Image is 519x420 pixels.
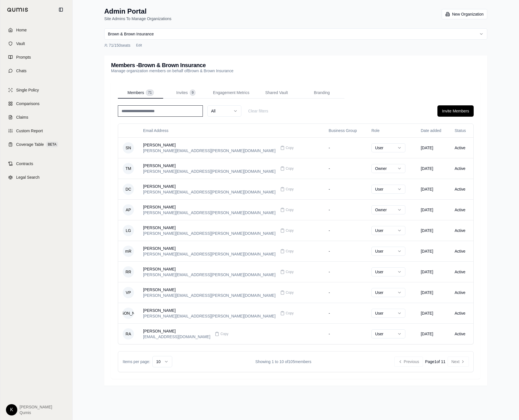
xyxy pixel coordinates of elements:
[416,261,450,282] td: [DATE]
[416,124,450,137] th: Date added
[104,7,171,16] h1: Admin Portal
[20,410,52,415] span: Qumis
[324,220,367,241] td: -
[123,308,134,319] span: [PERSON_NAME]
[278,246,296,257] button: Copy
[104,16,171,22] p: Site Admins To Manage Organizations
[324,158,367,179] td: -
[4,37,69,50] a: Vault
[143,169,276,174] div: [PERSON_NAME][EMAIL_ADDRESS][PERSON_NAME][DOMAIN_NAME]
[4,97,69,110] a: Comparisons
[4,84,69,96] a: Single Policy
[111,62,233,68] h3: Members - Brown & Brown Insurance
[123,163,134,174] span: TM
[143,204,276,210] div: [PERSON_NAME]
[416,137,450,158] td: [DATE]
[278,204,296,216] button: Copy
[286,146,294,150] span: Copy
[143,225,276,231] div: [PERSON_NAME]
[416,199,450,220] td: [DATE]
[416,220,450,241] td: [DATE]
[314,90,330,95] span: Branding
[450,124,473,137] th: Status
[46,142,58,147] span: BETA
[416,158,450,179] td: [DATE]
[442,9,487,19] button: New Organization
[4,125,69,137] a: Custom Report
[190,90,195,95] span: 9
[450,199,473,220] td: Active
[278,184,296,195] button: Copy
[286,270,294,274] span: Copy
[286,311,294,315] span: Copy
[324,241,367,261] td: -
[139,124,324,137] th: Email Address
[143,148,276,153] div: [PERSON_NAME][EMAIL_ADDRESS][PERSON_NAME][DOMAIN_NAME]
[324,261,367,282] td: -
[123,359,150,364] span: Items per page:
[143,266,276,272] div: [PERSON_NAME]
[143,163,276,169] div: [PERSON_NAME]
[367,124,416,137] th: Role
[16,142,44,147] span: Coverage Table
[134,42,144,49] button: Edit
[4,111,69,123] a: Claims
[4,171,69,184] a: Legal Search
[213,90,249,95] span: Engagement Metrics
[416,303,450,323] td: [DATE]
[278,266,296,278] button: Copy
[6,404,17,415] div: K
[143,142,276,148] div: [PERSON_NAME]
[286,290,294,295] span: Copy
[437,105,474,117] button: Invite Members
[172,359,394,364] div: Showing 1 to 10 of 105 members
[278,163,296,174] button: Copy
[16,41,25,46] span: Vault
[220,332,228,336] span: Copy
[324,179,367,199] td: -
[450,220,473,241] td: Active
[450,282,473,303] td: Active
[176,90,188,95] span: Invites
[450,137,473,158] td: Active
[16,27,27,33] span: Home
[4,138,69,151] a: Coverage TableBETA
[16,101,39,106] span: Comparisons
[416,282,450,303] td: [DATE]
[4,157,69,170] a: Contracts
[450,303,473,323] td: Active
[16,114,28,120] span: Claims
[143,272,276,278] div: [PERSON_NAME][EMAIL_ADDRESS][PERSON_NAME][DOMAIN_NAME]
[123,225,134,236] span: LG
[450,323,473,344] td: Active
[123,204,134,216] span: AP
[143,246,276,251] div: [PERSON_NAME]
[143,189,276,195] div: [PERSON_NAME][EMAIL_ADDRESS][PERSON_NAME][DOMAIN_NAME]
[143,184,276,189] div: [PERSON_NAME]
[450,261,473,282] td: Active
[324,282,367,303] td: -
[416,241,450,261] td: [DATE]
[450,179,473,199] td: Active
[123,142,134,153] span: SN
[123,287,134,298] span: VP
[143,328,210,334] div: [PERSON_NAME]
[16,54,31,60] span: Prompts
[143,334,210,340] div: [EMAIL_ADDRESS][DOMAIN_NAME]
[450,241,473,261] td: Active
[278,308,296,319] button: Copy
[16,68,27,74] span: Chats
[416,323,450,344] td: [DATE]
[324,199,367,220] td: -
[4,51,69,63] a: Prompts
[286,228,294,233] span: Copy
[286,208,294,212] span: Copy
[324,323,367,344] td: -
[324,124,367,137] th: Business Group
[324,303,367,323] td: -
[324,137,367,158] td: -
[111,68,233,74] p: Manage organization members on behalf of Brown & Brown Insurance
[123,184,134,195] span: DC
[143,313,276,319] div: [PERSON_NAME][EMAIL_ADDRESS][PERSON_NAME][DOMAIN_NAME]
[127,90,144,95] span: Members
